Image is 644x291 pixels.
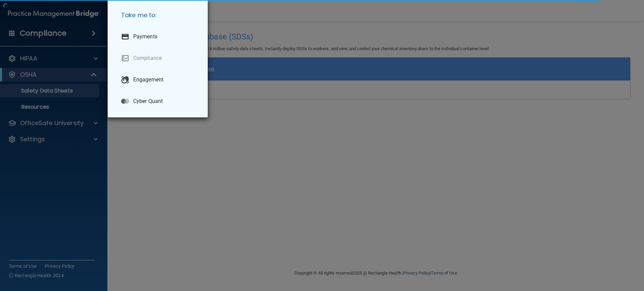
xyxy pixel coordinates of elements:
[116,6,202,25] h5: Take me to:
[116,27,202,46] a: Payments
[116,70,202,89] a: Engagement
[133,98,163,105] p: Cyber Quant
[133,33,157,40] p: Payments
[116,92,202,111] a: Cyber Quant
[116,49,202,68] a: Compliance
[133,76,163,83] p: Engagement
